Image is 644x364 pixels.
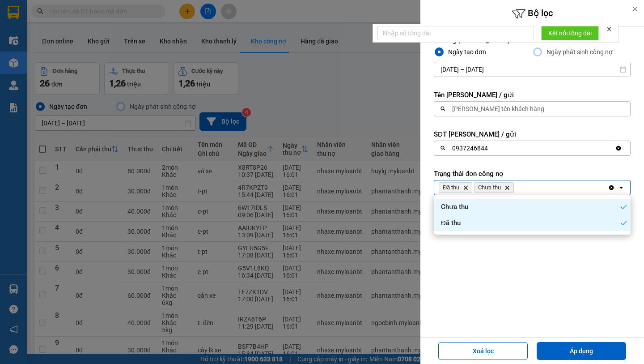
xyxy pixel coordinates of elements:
button: Áp dụng [537,342,626,360]
input: Selected 0937246844. [489,144,490,153]
span: Chưa thu [478,184,501,191]
span: Kết nối tổng đài [548,28,592,38]
svg: Delete [504,185,510,190]
label: SĐT [PERSON_NAME] / gửi [434,130,631,139]
svg: Clear value [615,145,622,152]
div: Ngày phát sinh công nợ [543,47,613,57]
ul: Menu [434,195,631,235]
label: Tên [PERSON_NAME] / gửi [434,90,631,99]
button: Xoá lọc [438,342,528,360]
button: Kết nối tổng đài [541,26,599,40]
div: 0937246844 [452,144,488,153]
div: [PERSON_NAME] tên khách hàng [452,104,544,113]
svg: Delete [463,185,468,190]
svg: open [618,184,625,191]
input: Select a date range. [434,62,630,77]
span: Đã thu [441,218,461,227]
span: Đã thu [443,184,459,191]
div: Ngày tạo đơn [445,47,486,57]
span: Chưa thu [441,202,468,211]
span: Chưa thu, close by backspace [474,182,514,193]
span: Đã thu, close by backspace [439,182,472,193]
svg: Clear all [608,184,615,191]
span: close [606,26,612,32]
label: Trạng thái đơn công nợ [434,169,631,178]
h6: Bộ lọc [420,7,644,21]
input: Nhập số tổng đài [377,26,534,40]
